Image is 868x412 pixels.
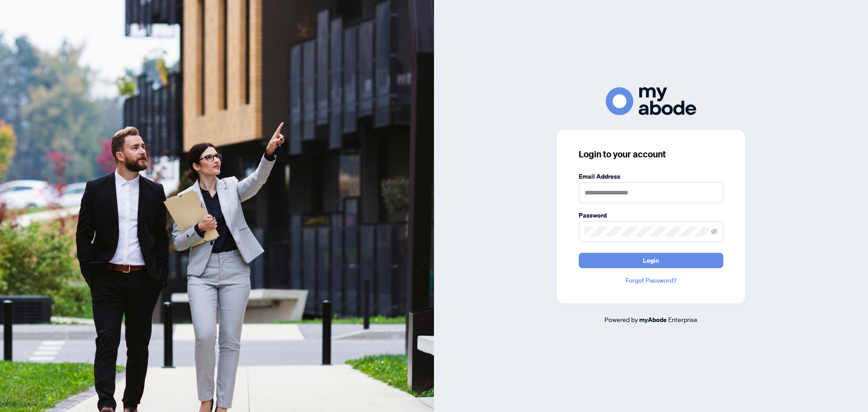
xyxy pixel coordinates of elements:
[711,228,717,235] span: eye-invisible
[606,87,696,115] img: ma-logo
[579,171,723,181] label: Email Address
[579,210,723,220] label: Password
[639,315,667,325] a: myAbode
[668,315,698,323] span: Enterprise
[579,253,723,268] button: Login
[643,253,659,268] span: Login
[579,275,723,285] a: Forgot Password?
[604,315,638,323] span: Powered by
[579,148,723,161] h3: Login to your account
